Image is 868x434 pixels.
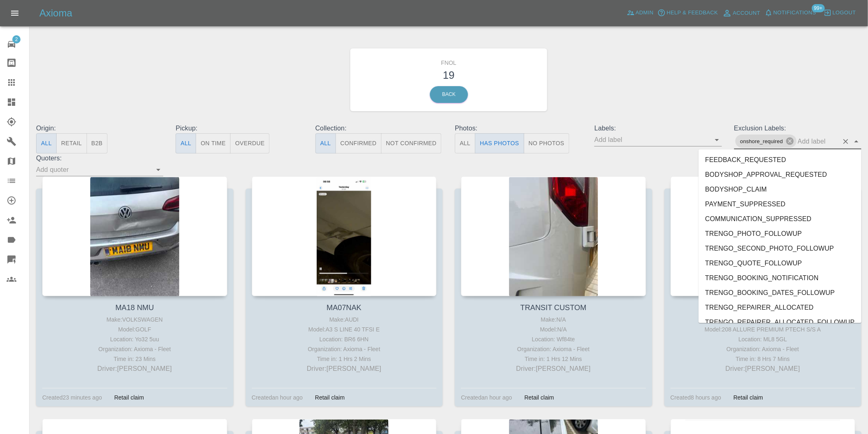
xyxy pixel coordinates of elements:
[822,7,858,19] button: Logout
[736,135,797,148] div: onshore_required
[699,286,861,300] li: TRENGO_BOOKING_DATES_FOLLOWUP
[455,123,582,133] p: Photos:
[44,334,225,344] div: Location: Yo32 5uu
[475,133,524,153] button: Has Photos
[5,3,25,23] button: Open drawer
[463,344,644,354] div: Organization: Axioma - Fleet
[463,354,644,364] div: Time in: 1 Hrs 12 Mins
[12,35,21,43] span: 2
[108,393,150,402] div: Retail claim
[254,315,435,324] div: Make: AUDI
[230,133,270,153] button: Overdue
[699,226,861,241] li: TRENGO_PHOTO_FOLLOWUP
[44,354,225,364] div: Time in: 23 Mins
[733,9,761,18] span: Account
[699,241,861,256] li: TRENGO_SECOND_PHOTO_FOLLOWUP
[336,133,381,153] button: Confirmed
[36,163,151,176] input: Add quoter
[356,67,541,83] h3: 19
[673,354,854,364] div: Time in: 8 Hrs 7 Mins
[798,135,838,148] input: Add label
[44,364,225,374] p: Driver: [PERSON_NAME]
[673,324,854,334] div: Model: 208 ALLURE PREMIUM PTECH S/S A
[455,133,475,153] button: All
[176,133,196,153] button: All
[656,7,720,19] button: Help & Feedback
[699,182,861,197] li: BODYSHOP_CLAIM
[699,197,861,212] li: PAYMENT_SUPPRESSED
[254,354,435,364] div: Time in: 1 Hrs 2 Mins
[671,393,722,402] div: Created 8 hours ago
[309,393,351,402] div: Retail claim
[699,300,861,315] li: TRENGO_REPAIRER_ALLOCATED
[673,315,854,324] div: Make: PEUGEOT
[699,271,861,286] li: TRENGO_BOOKING_NOTIFICATION
[727,393,769,402] div: Retail claim
[594,133,709,146] input: Add label
[254,324,435,334] div: Model: A3 S LINE 40 TFSI E
[673,364,854,374] p: Driver: [PERSON_NAME]
[774,8,816,18] span: Notifications
[356,55,541,67] h6: FNOL
[176,123,303,133] p: Pickup:
[673,344,854,354] div: Organization: Axioma - Fleet
[153,164,164,176] button: Open
[720,7,763,20] a: Account
[463,334,644,344] div: Location: Wf84te
[699,153,861,167] li: FEEDBACK_REQUESTED
[39,7,72,20] h5: Axioma
[667,8,718,18] span: Help & Feedback
[36,133,57,153] button: All
[519,393,560,402] div: Retail claim
[315,133,336,153] button: All
[699,256,861,271] li: TRENGO_QUOTE_FOLLOWUP
[87,133,108,153] button: B2B
[115,304,154,312] a: MA18 NMU
[315,123,443,133] p: Collection:
[833,8,856,18] span: Logout
[463,364,644,374] p: Driver: [PERSON_NAME]
[699,212,861,226] li: COMMUNICATION_SUPPRESSED
[36,123,163,133] p: Origin:
[254,344,435,354] div: Organization: Axioma - Fleet
[524,133,569,153] button: No Photos
[699,167,861,182] li: BODYSHOP_APPROVAL_REQUESTED
[252,393,303,402] div: Created an hour ago
[711,134,723,146] button: Open
[44,344,225,354] div: Organization: Axioma - Fleet
[463,324,644,334] div: Model: N/A
[625,7,656,19] a: Admin
[763,7,818,19] button: Notifications
[736,137,788,146] span: onshore_required
[196,133,231,153] button: On Time
[636,8,654,18] span: Admin
[381,133,441,153] button: Not Confirmed
[521,304,587,312] a: TRANSIT CUSTOM
[56,133,87,153] button: Retail
[699,315,861,330] li: TRENGO_REPAIRER_ALLOCATED_FOLLOWUP
[673,334,854,344] div: Location: ML8 5GL
[463,315,644,324] div: Make: N/A
[840,136,852,147] button: Clear
[254,364,435,374] p: Driver: [PERSON_NAME]
[42,393,102,402] div: Created 23 minutes ago
[36,153,163,163] p: Quoters:
[594,123,722,133] p: Labels:
[44,315,225,324] div: Make: VOLKSWAGEN
[430,86,468,103] a: Back
[461,393,512,402] div: Created an hour ago
[327,304,361,312] a: MA07NAK
[44,324,225,334] div: Model: GOLF
[254,334,435,344] div: Location: BR6 6HN
[851,136,862,147] button: Close
[734,123,861,133] p: Exclusion Labels:
[812,4,825,12] span: 99+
